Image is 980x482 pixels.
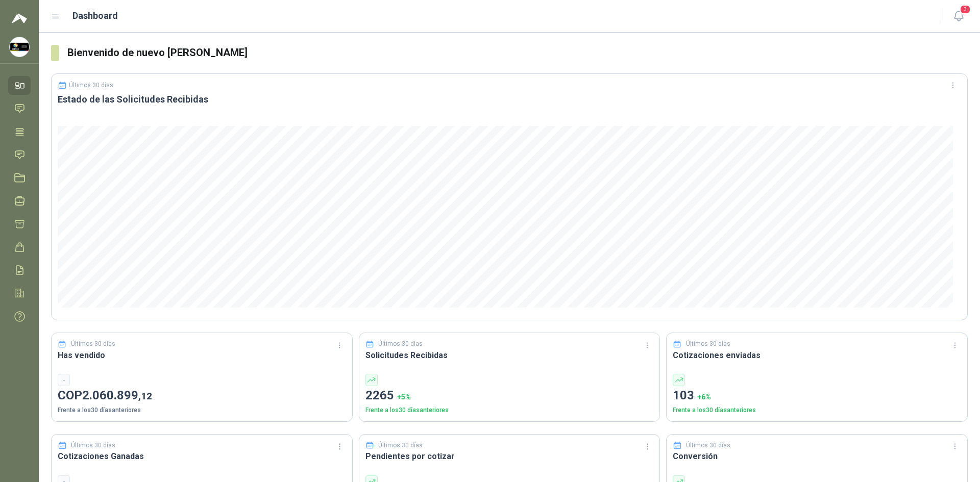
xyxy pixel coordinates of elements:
[365,450,654,463] h3: Pendientes por cotizar
[58,349,346,362] h3: Has vendido
[673,405,961,415] p: Frente a los 30 días anteriores
[673,386,961,405] p: 103
[949,7,968,26] button: 3
[58,405,346,415] p: Frente a los 30 días anteriores
[397,393,411,401] span: + 5 %
[58,450,346,463] h3: Cotizaciones Ganadas
[82,388,152,402] span: 2.060.899
[71,441,115,450] p: Últimos 30 días
[365,405,654,415] p: Frente a los 30 días anteriores
[378,339,423,349] p: Últimos 30 días
[10,37,29,57] img: Company Logo
[71,339,115,349] p: Últimos 30 días
[365,386,654,405] p: 2265
[58,93,961,106] h3: Estado de las Solicitudes Recibidas
[686,441,730,450] p: Últimos 30 días
[378,441,423,450] p: Últimos 30 días
[365,349,654,362] h3: Solicitudes Recibidas
[960,5,971,14] span: 3
[58,374,70,386] div: -
[138,390,152,402] span: ,12
[69,82,113,89] p: Últimos 30 días
[67,45,968,61] h3: Bienvenido de nuevo [PERSON_NAME]
[12,12,27,24] img: Logo peakr
[673,349,961,362] h3: Cotizaciones enviadas
[697,393,711,401] span: + 6 %
[686,339,730,349] p: Últimos 30 días
[72,9,118,23] h1: Dashboard
[673,450,961,463] h3: Conversión
[58,386,346,405] p: COP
